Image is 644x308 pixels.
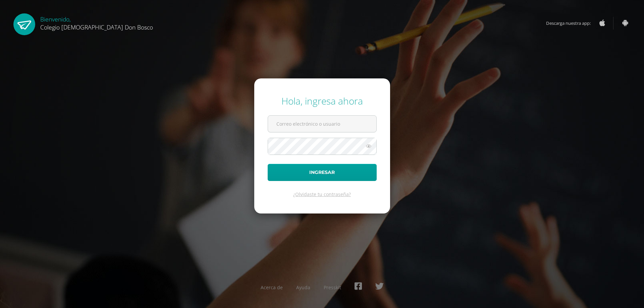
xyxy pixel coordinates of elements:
a: Ayuda [296,284,310,291]
div: Bienvenido, [40,13,153,31]
a: Acerca de [261,284,283,291]
div: Hola, ingresa ahora [268,95,377,107]
a: Presskit [324,284,341,291]
input: Correo electrónico o usuario [268,116,376,132]
a: ¿Olvidaste tu contraseña? [293,191,351,197]
span: Colegio [DEMOGRAPHIC_DATA] Don Bosco [40,23,153,31]
span: Descarga nuestra app: [546,17,597,29]
button: Ingresar [268,164,377,181]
